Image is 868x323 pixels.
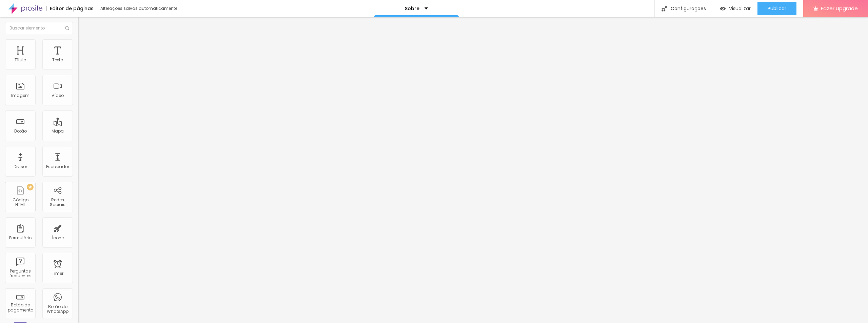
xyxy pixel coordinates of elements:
img: Icone [65,26,69,30]
div: Divisor [14,164,27,169]
div: Editor de páginas [46,6,94,11]
p: Sobre [405,6,419,11]
button: Visualizar [713,2,757,15]
div: Botão de pagamento [7,303,34,312]
div: Redes Sociais [44,198,71,207]
input: Buscar elemento [5,22,73,34]
div: Texto [52,58,63,62]
div: Botão [14,129,27,134]
span: Fazer Upgrade [821,5,858,11]
div: Imagem [11,93,29,98]
img: Icone [662,6,667,12]
div: Alterações salvas automaticamente [100,6,178,11]
div: Botão do WhatsApp [44,304,71,314]
span: Publicar [768,6,786,11]
div: Formulário [9,236,32,240]
iframe: Editor [78,17,868,323]
img: view-1.svg [720,6,726,12]
div: Timer [52,271,63,276]
button: Publicar [757,2,796,15]
div: Título [15,58,26,62]
div: Vídeo [52,93,64,98]
div: Mapa [52,129,64,134]
div: Ícone [52,236,64,240]
div: Perguntas frequentes [7,269,34,279]
span: Visualizar [729,6,751,11]
div: Código HTML [7,198,34,207]
div: Espaçador [46,164,69,169]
